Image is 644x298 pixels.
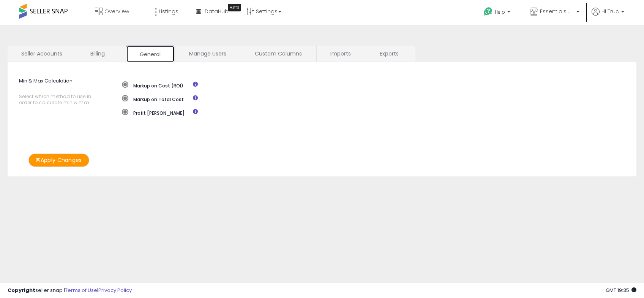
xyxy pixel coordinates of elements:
[478,1,518,25] a: Help
[366,46,415,62] a: Exports
[228,4,241,11] div: Tooltip anchor
[175,46,240,62] a: Manage Users
[483,7,493,16] i: Get Help
[8,287,35,294] strong: Copyright
[606,287,636,294] span: 2025-10-11 19:35 GMT
[540,8,574,15] span: Essentials Hub Supply
[495,9,505,15] span: Help
[98,287,132,294] a: Privacy Policy
[122,109,185,116] label: Profit [PERSON_NAME]
[28,154,89,167] button: Apply Changes
[19,94,97,105] span: Select which method to use in order to calculate min & max.
[65,287,97,294] a: Terms of Use
[241,46,316,62] a: Custom Columns
[317,46,365,62] a: Imports
[104,8,129,15] span: Overview
[8,46,76,62] a: Seller Accounts
[122,95,184,103] label: Markup on Total Cost
[126,46,175,62] a: General
[77,46,125,62] a: Billing
[8,287,132,294] div: seller snap | |
[13,78,116,109] label: Min & Max Calculation
[159,8,178,15] span: Listings
[205,8,229,15] span: DataHub
[122,81,183,89] label: Markup on Cost (ROI)
[601,8,619,15] span: Hi Truc
[592,8,624,25] a: Hi Truc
